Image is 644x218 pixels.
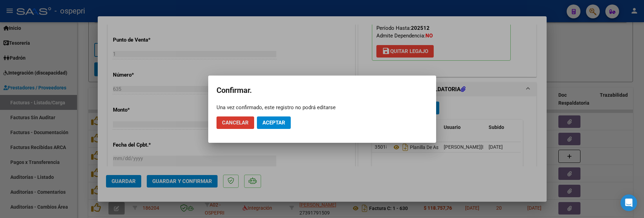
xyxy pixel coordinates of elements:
span: Cancelar [222,120,249,126]
h2: Confirmar. [217,84,428,97]
button: Cancelar [217,116,254,129]
div: Open Intercom Messenger [621,194,637,211]
button: Aceptar [257,116,291,129]
span: Aceptar [262,120,285,126]
div: Una vez confirmado, este registro no podrá editarse [217,104,428,111]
